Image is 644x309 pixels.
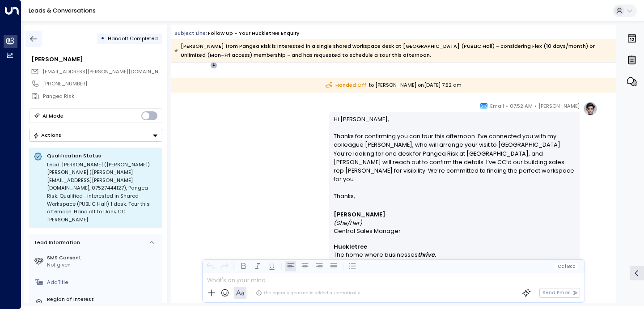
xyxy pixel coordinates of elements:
[326,81,366,89] span: Handed Off
[108,35,158,42] span: Handoff Completed
[565,264,566,269] span: |
[171,78,616,93] div: to [PERSON_NAME] on [DATE] 7:52 am
[42,68,162,76] span: jack.brodsky@icloud.com
[334,219,362,227] em: (She/Her)
[583,102,597,116] img: profile-logo.png
[506,102,508,110] span: •
[210,62,217,69] div: A
[174,30,207,37] span: Subject Line:
[47,279,159,286] div: AddTitle
[47,261,159,269] div: Not given
[334,192,355,200] span: Thanks,
[555,263,578,270] button: Cc|Bcc
[47,254,159,262] label: SMS Consent
[558,264,575,269] span: Cc Bcc
[208,30,300,37] div: Follow up - Your Huckletree Enquiry
[334,211,386,218] strong: [PERSON_NAME]
[334,251,418,259] span: The home where businesses
[33,132,61,138] div: Actions
[219,261,230,271] button: Redo
[534,102,537,110] span: •
[334,227,401,235] span: Central Sales Manager
[205,261,216,271] button: Undo
[334,115,576,192] p: Hi [PERSON_NAME], Thanks for confirming you can tour this afternoon. I’ve connected you with my c...
[538,102,580,110] span: [PERSON_NAME]
[43,80,162,88] div: [PHONE_NUMBER]
[29,129,162,142] button: Actions
[490,102,504,110] span: Email
[418,251,436,258] strong: thrive.
[510,102,533,110] span: 07:52 AM
[101,32,105,45] div: •
[43,93,162,100] div: Pangea Risk
[42,111,64,120] div: AI Mode
[31,55,162,63] div: [PERSON_NAME]
[334,243,367,250] strong: Huckletree
[32,239,80,246] div: Lead Information
[256,290,360,296] div: The agent signature is added automatically
[47,161,158,224] div: Lead: [PERSON_NAME] ([PERSON_NAME]) [PERSON_NAME] ([PERSON_NAME][EMAIL_ADDRESS][PERSON_NAME][DOMA...
[42,68,171,75] span: [EMAIL_ADDRESS][PERSON_NAME][DOMAIN_NAME]
[47,296,159,303] label: Region of Interest
[29,129,162,142] div: Button group with a nested menu
[174,42,612,59] div: [PERSON_NAME] from Pangea Risk is interested in a single shared workspace desk at [GEOGRAPHIC_DAT...
[29,7,96,14] a: Leads & Conversations
[47,152,158,159] p: Qualification Status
